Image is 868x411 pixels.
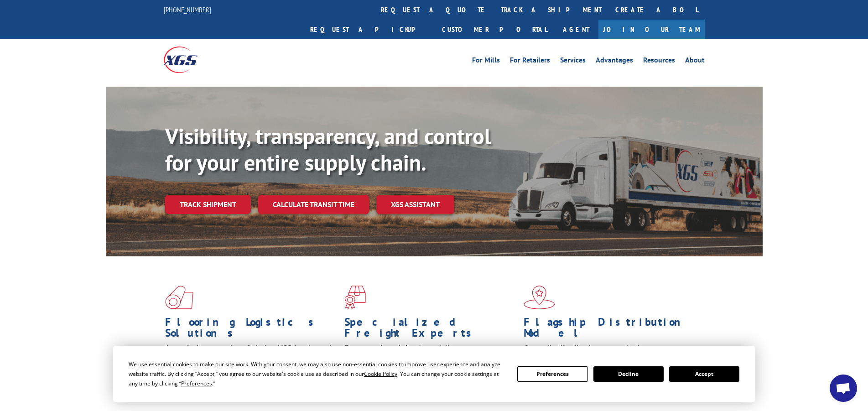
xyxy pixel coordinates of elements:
[258,195,369,214] a: Calculate transit time
[669,366,739,382] button: Accept
[165,286,193,309] img: xgs-icon-total-supply-chain-intelligence-red
[364,370,397,378] span: Cookie Policy
[524,317,696,343] h1: Flagship Distribution Model
[113,346,755,402] div: Cookie Consent Prompt
[181,380,212,387] span: Preferences
[517,366,587,382] button: Preferences
[344,343,517,384] p: From overlength loads to delicate cargo, our experienced staff knows the best way to move your fr...
[435,20,554,39] a: Customer Portal
[554,20,598,39] a: Agent
[643,57,675,67] a: Resources
[830,375,857,402] div: Open chat
[165,317,338,343] h1: Flooring Logistics Solutions
[129,359,506,388] div: We use essential cookies to make our site work. With your consent, we may also use non-essential ...
[524,286,555,309] img: xgs-icon-flagship-distribution-model-red
[510,57,550,67] a: For Retailers
[376,195,454,214] a: XGS ASSISTANT
[344,286,366,309] img: xgs-icon-focused-on-flooring-red
[472,57,500,67] a: For Mills
[303,20,435,39] a: Request a pickup
[598,20,705,39] a: Join Our Team
[593,366,664,382] button: Decline
[596,57,633,67] a: Advantages
[685,57,705,67] a: About
[164,5,211,14] a: [PHONE_NUMBER]
[165,122,491,177] b: Visibility, transparency, and control for your entire supply chain.
[165,343,337,375] span: As an industry carrier of choice, XGS has brought innovation and dedication to flooring logistics...
[165,195,251,214] a: Track shipment
[344,317,517,343] h1: Specialized Freight Experts
[524,343,691,364] span: Our agile distribution network gives you nationwide inventory management on demand.
[560,57,586,67] a: Services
